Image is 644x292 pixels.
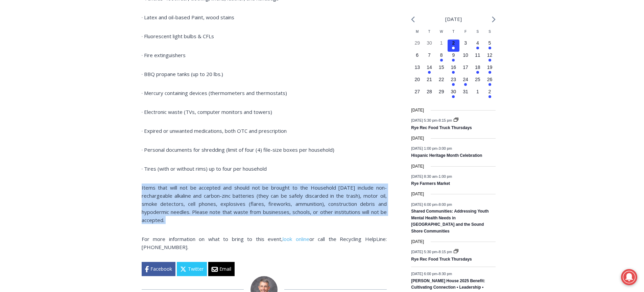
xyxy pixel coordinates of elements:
[438,250,452,254] span: 8:15 pm
[472,64,484,76] button: 18 Has events
[459,64,472,76] button: 17
[440,52,443,58] time: 8
[438,146,452,150] span: 3:00 pm
[71,57,74,64] div: 5
[472,52,484,64] button: 11
[448,88,460,100] button: 30 Has events
[414,77,420,82] time: 20
[435,88,448,100] button: 29
[438,272,452,276] span: 8:30 pm
[411,146,437,150] span: [DATE] 1:00 pm
[492,16,496,23] a: Next month
[423,76,435,88] button: 21
[411,174,437,178] span: [DATE] 8:30 am
[452,40,455,46] time: 2
[171,0,319,66] div: "We would have speakers with experience in local journalism speak to us about their experiences a...
[75,57,77,64] div: /
[411,202,437,206] span: [DATE] 6:00 pm
[475,52,480,58] time: 11
[423,88,435,100] button: 28
[142,13,387,21] p: · Latex and oil-based Paint, wood stains
[464,40,467,46] time: 3
[428,71,431,74] em: Has events
[416,52,419,58] time: 6
[411,76,423,88] button: 20
[411,202,452,206] time: -
[472,40,484,52] button: 4 Has events
[464,83,467,86] em: Has events
[448,29,460,40] div: Thursday
[435,29,448,40] div: Wednesday
[484,52,496,64] button: 12 Has events
[475,65,480,70] time: 18
[411,272,437,276] span: [DATE] 6:00 pm
[459,88,472,100] button: 31
[142,32,387,40] p: · Fluorescent light bulbs & CFLs
[411,146,452,150] time: -
[440,30,443,33] span: W
[448,76,460,88] button: 23 Has events
[488,47,491,49] em: Has events
[440,40,443,46] time: 1
[427,40,432,46] time: 30
[484,29,496,40] div: Sunday
[475,77,480,82] time: 25
[439,89,444,94] time: 29
[411,174,452,178] time: -
[452,30,454,33] span: T
[484,64,496,76] button: 19 Has events
[476,40,479,46] time: 4
[484,40,496,52] button: 5 Has events
[427,89,432,94] time: 28
[411,153,482,159] a: Hispanic Heritage Month Celebration
[411,250,437,254] span: [DATE] 5:30 pm
[439,65,444,70] time: 15
[488,83,491,86] em: Has events
[488,30,491,33] span: S
[487,65,493,70] time: 19
[411,135,424,142] time: [DATE]
[411,16,415,23] a: Previous month
[71,20,94,55] div: unique DIY crafts
[484,76,496,88] button: 26 Has events
[484,88,496,100] button: 2 Has events
[439,77,444,82] time: 22
[411,257,472,262] a: Rye Rec Food Truck Thursdays
[487,52,493,58] time: 12
[463,52,468,58] time: 10
[487,77,493,82] time: 26
[411,209,488,234] a: Shared Communities: Addressing Youth Mental Health Needs in [GEOGRAPHIC_DATA] and the Sound Shore...
[435,40,448,52] button: 1
[452,95,455,98] em: Has events
[463,89,468,94] time: 31
[476,71,479,74] em: Has events
[452,83,455,86] em: Has events
[423,40,435,52] button: 30
[428,52,431,58] time: 7
[476,30,479,33] span: S
[0,67,98,84] a: [PERSON_NAME] Read Sanctuary Fall Fest: [DATE]
[411,239,424,245] time: [DATE]
[411,107,424,114] time: [DATE]
[476,47,479,49] em: Has events
[445,15,462,24] li: [DATE]
[459,40,472,52] button: 3
[411,272,452,276] time: -
[435,76,448,88] button: 22
[411,163,424,170] time: [DATE]
[414,65,420,70] time: 13
[142,70,387,78] p: · BBQ propane tanks (up to 20 lbs.)
[142,146,387,154] p: · Personal documents for shredding (limit of four (4) file-size boxes per household)
[448,64,460,76] button: 16 Has events
[411,40,423,52] button: 29
[448,52,460,64] button: 9 Has events
[488,71,491,74] em: Has events
[472,88,484,100] button: 1
[488,59,491,62] em: Has events
[423,52,435,64] button: 7
[472,76,484,88] button: 25
[416,30,419,33] span: M
[142,262,175,276] a: Facebook
[411,64,423,76] button: 13
[459,76,472,88] button: 24 Has events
